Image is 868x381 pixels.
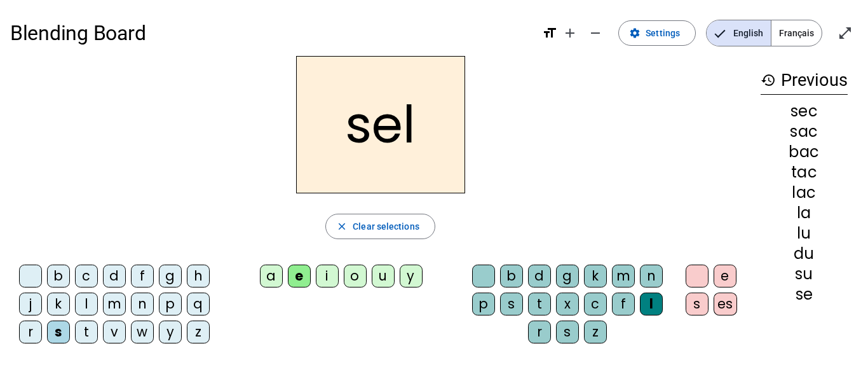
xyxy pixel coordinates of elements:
[837,25,853,41] mat-icon: open_in_full
[707,20,771,46] span: English
[325,214,435,239] button: Clear selections
[761,66,848,95] h3: Previous
[47,293,70,315] div: k
[584,265,607,287] div: k
[686,293,709,315] div: s
[260,265,283,287] div: a
[47,321,70,343] div: s
[75,265,98,287] div: c
[761,246,848,261] div: du
[761,144,848,160] div: bac
[75,321,98,343] div: t
[584,321,607,343] div: z
[761,73,776,88] mat-icon: history
[556,321,579,343] div: s
[131,321,154,343] div: w
[353,219,419,234] span: Clear selections
[47,265,70,287] div: b
[771,20,822,46] span: Français
[10,13,532,53] h1: Blending Board
[629,27,641,39] mat-icon: settings
[131,293,154,315] div: n
[584,293,607,315] div: c
[761,267,848,282] div: su
[500,265,523,287] div: b
[612,293,635,315] div: f
[316,265,339,287] div: i
[75,293,98,315] div: l
[556,265,579,287] div: g
[103,265,126,287] div: d
[159,265,182,287] div: g
[588,25,603,41] mat-icon: remove
[583,20,608,46] button: Decrease font size
[400,265,423,287] div: y
[761,104,848,119] div: sec
[761,287,848,302] div: se
[612,265,635,287] div: m
[714,293,737,315] div: es
[288,265,311,287] div: e
[557,20,583,46] button: Increase font size
[761,185,848,200] div: lac
[500,293,523,315] div: s
[640,293,663,315] div: l
[131,265,154,287] div: f
[187,265,210,287] div: h
[706,20,822,46] mat-button-toggle-group: Language selection
[761,205,848,221] div: la
[187,321,210,343] div: z
[159,293,182,315] div: p
[832,20,858,46] button: Enter full screen
[528,321,551,343] div: r
[19,321,42,343] div: r
[159,321,182,343] div: y
[761,124,848,139] div: sac
[19,293,42,315] div: j
[372,265,395,287] div: u
[542,25,557,41] mat-icon: format_size
[714,265,736,287] div: e
[187,293,210,315] div: q
[472,293,495,315] div: p
[296,56,465,193] h2: sel
[761,226,848,241] div: lu
[336,221,348,232] mat-icon: close
[528,265,551,287] div: d
[528,293,551,315] div: t
[103,293,126,315] div: m
[640,265,663,287] div: n
[344,265,367,287] div: o
[556,293,579,315] div: x
[618,20,696,46] button: Settings
[103,321,126,343] div: v
[646,25,680,41] span: Settings
[761,165,848,180] div: tac
[562,25,578,41] mat-icon: add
